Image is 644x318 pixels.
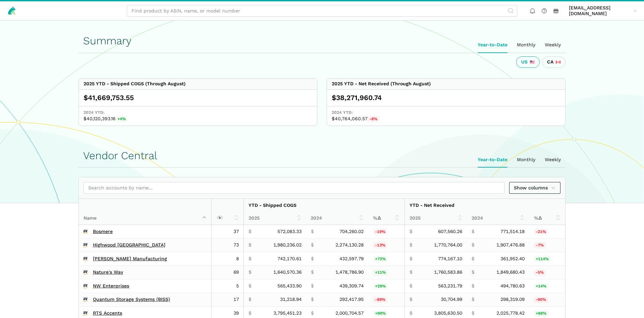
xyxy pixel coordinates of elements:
[529,238,565,252] td: -7.17%
[373,270,387,276] span: +11%
[280,297,302,303] span: 31,218.94
[127,5,517,17] input: Find product by ASIN, name, or model number
[339,283,364,289] span: 439,309.74
[339,297,364,303] span: 292,417.95
[93,256,167,262] a: [PERSON_NAME] Manufacturing
[311,283,314,289] span: $
[410,229,412,235] span: $
[339,256,364,262] span: 432,597.79
[116,116,128,122] span: +4%
[277,256,302,262] span: 742,170.61
[212,279,244,293] td: 5
[540,152,566,168] ui-tab: Weekly
[212,238,244,252] td: 73
[410,283,412,289] span: $
[529,225,565,238] td: -21.25%
[472,256,474,262] span: $
[534,297,548,303] span: -90%
[534,242,546,248] span: -7%
[496,242,525,248] span: 1,907,476.88
[249,269,251,275] span: $
[368,293,405,307] td: -89.32%
[311,269,314,275] span: $
[273,269,302,275] span: 1,640,570.36
[249,297,251,303] span: $
[556,60,560,64] img: 243-canada-6dcbff6b5ddfbc3d576af9e026b5d206327223395eaa30c1e22b34077c083801.svg
[368,266,405,279] td: 10.94%
[311,297,314,303] span: $
[212,266,244,279] td: 69
[368,279,405,293] td: 28.71%
[93,229,113,235] a: Bosmere
[473,152,512,168] ui-tab: Year-to-Date
[84,116,312,122] span: $40,120,393.16
[569,5,631,17] span: [EMAIL_ADDRESS][DOMAIN_NAME]
[473,37,512,53] ui-tab: Year-to-Date
[438,283,462,289] span: 563,231.79
[472,283,474,289] span: $
[373,311,387,317] span: +90%
[410,269,412,275] span: $
[373,242,387,248] span: -13%
[84,81,185,87] div: 2025 YTD - Shipped COGS (Through August)
[496,310,525,316] span: 2,025,778.42
[212,225,244,238] td: 37
[540,37,566,53] ui-tab: Weekly
[530,60,535,64] img: 226-united-states-3a775d967d35a21fe9d819e24afa6dfbf763e8f1ec2e2b5a04af89618ae55acb.svg
[212,252,244,266] td: 8
[273,242,302,248] span: 1,980,236.02
[373,229,387,235] span: -19%
[84,93,312,102] div: $41,669,753.55
[83,35,561,47] h1: Summary
[472,229,474,235] span: $
[335,242,364,248] span: 2,274,130.28
[273,310,302,316] span: 3,795,451.23
[405,212,467,225] th: 2025: activate to sort column ascending
[83,150,561,162] h1: Vendor Central
[335,269,364,275] span: 1,478,786.90
[467,212,529,225] th: 2024: activate to sort column ascending
[244,212,306,225] th: 2025: activate to sort column ascending
[249,310,251,316] span: $
[332,116,560,122] span: $40,764,060.57
[441,297,462,303] span: 30,704.99
[529,212,565,225] th: %Δ: activate to sort column ascending
[529,266,565,279] td: -4.82%
[410,310,412,316] span: $
[410,202,454,208] strong: YTD - Net Received
[93,242,165,248] a: Highwood [GEOGRAPHIC_DATA]
[249,229,251,235] span: $
[438,256,462,262] span: 774,167.10
[368,212,405,225] th: %Δ: activate to sort column ascending
[368,238,405,252] td: -12.92%
[434,242,462,248] span: 1,770,764.00
[534,283,548,289] span: +14%
[249,202,297,208] strong: YTD - Shipped COGS
[311,310,314,316] span: $
[529,252,565,266] td: 113.89%
[84,182,504,194] input: Search accounts by name...
[373,256,387,262] span: +72%
[249,256,251,262] span: $
[521,59,528,65] span: US
[472,269,474,275] span: $
[534,229,548,235] span: -21%
[509,182,561,194] a: Show columns
[410,242,412,248] span: $
[368,252,405,266] td: 71.56%
[472,297,474,303] span: $
[332,81,431,87] div: 2025 YTD - Net Received (Through August)
[534,256,551,262] span: +114%
[434,269,462,275] span: 1,760,583.86
[567,4,639,18] a: [EMAIL_ADDRESS][DOMAIN_NAME]
[311,229,314,235] span: $
[373,283,387,289] span: +29%
[93,283,129,289] a: NW Enterprises
[472,242,474,248] span: $
[438,229,462,235] span: 607,560.26
[500,297,525,303] span: 298,319.09
[212,293,244,307] td: 17
[212,199,244,225] th: : activate to sort column ascending
[496,269,525,275] span: 1,849,680.43
[306,212,368,225] th: 2024: activate to sort column ascending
